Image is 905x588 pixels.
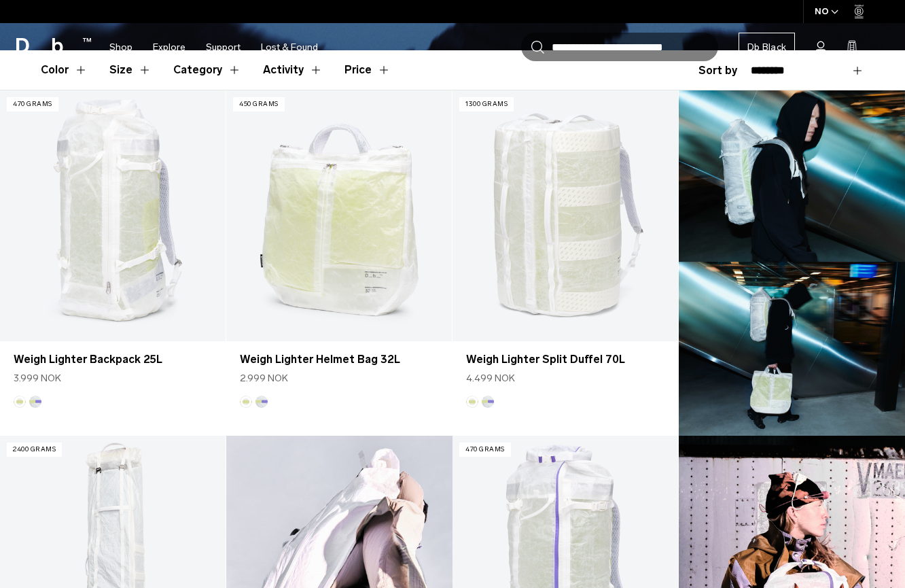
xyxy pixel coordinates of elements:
button: Aurora [29,396,41,408]
nav: Main Navigation [99,23,328,71]
a: Weigh Lighter Backpack 25L [14,351,212,368]
button: Aurora [255,396,268,408]
button: Diffusion [240,396,252,408]
a: Db Black [739,33,795,61]
a: Weigh Lighter Split Duffel 70L [466,351,664,368]
a: Weigh Lighter Helmet Bag 32L [226,90,452,341]
p: 1300 grams [459,97,514,111]
a: Shop [109,23,132,71]
span: 4.499 NOK [466,371,515,385]
img: Content block image [679,90,905,436]
a: Weigh Lighter Split Duffel 70L [452,90,678,341]
button: Aurora [482,396,494,408]
a: Lost & Found [261,23,318,71]
p: 470 grams [459,443,511,457]
a: Support [206,23,241,71]
p: 470 grams [7,97,58,111]
span: 2.999 NOK [240,371,288,385]
a: Explore [153,23,185,71]
a: Weigh Lighter Helmet Bag 32L [240,351,438,368]
span: 3.999 NOK [14,371,61,385]
p: 450 grams [233,97,285,111]
button: Diffusion [14,396,26,408]
button: Diffusion [466,396,478,408]
p: 2400 grams [7,443,62,457]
